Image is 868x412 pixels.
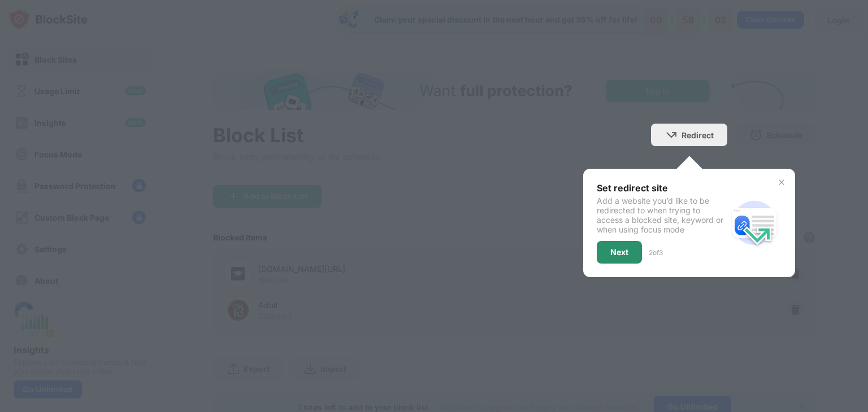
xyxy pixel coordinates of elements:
[597,196,727,234] div: Add a website you’d like to be redirected to when trying to access a blocked site, keyword or whe...
[682,130,714,140] div: Redirect
[597,182,727,194] div: Set redirect site
[649,248,663,257] div: 2 of 3
[610,248,628,257] div: Next
[777,178,786,187] img: x-button.svg
[727,196,782,250] img: redirect.svg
